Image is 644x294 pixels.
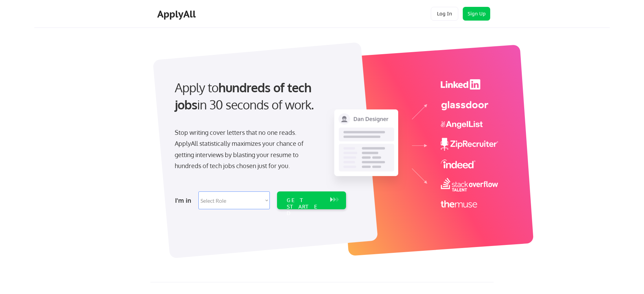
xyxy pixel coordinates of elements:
strong: hundreds of tech jobs [175,80,314,112]
div: I'm in [175,195,194,206]
button: Sign Up [463,7,490,21]
div: ApplyAll [157,8,198,20]
div: GET STARTED [287,197,323,217]
button: Log In [431,7,458,21]
div: Stop writing cover letters that no one reads. ApplyAll statistically maximizes your chance of get... [175,127,316,172]
div: Apply to in 30 seconds of work. [175,79,343,114]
